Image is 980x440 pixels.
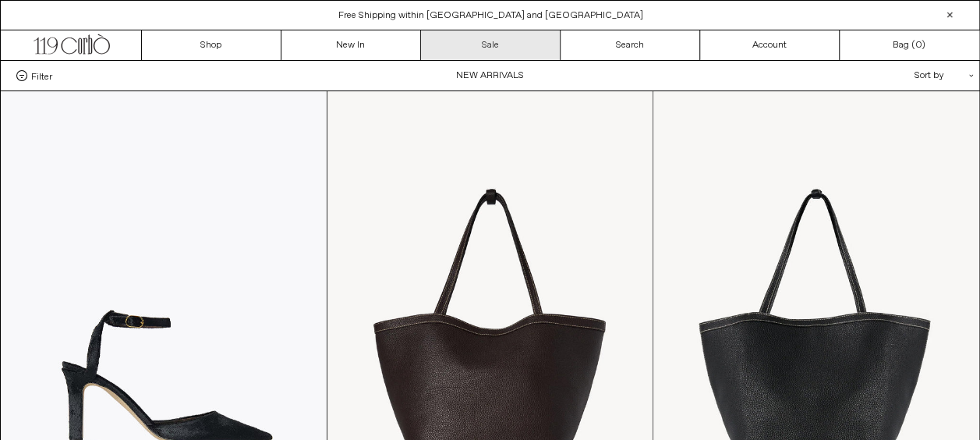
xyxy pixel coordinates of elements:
a: Account [700,30,840,60]
span: ) [915,38,925,52]
span: Filter [31,70,52,81]
div: Sort by [823,61,964,90]
a: Free Shipping within [GEOGRAPHIC_DATA] and [GEOGRAPHIC_DATA] [338,9,643,22]
a: Bag () [840,30,979,60]
a: Search [561,30,700,60]
a: Shop [142,30,281,60]
span: 0 [915,39,922,51]
a: Sale [421,30,561,60]
a: New In [281,30,421,60]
